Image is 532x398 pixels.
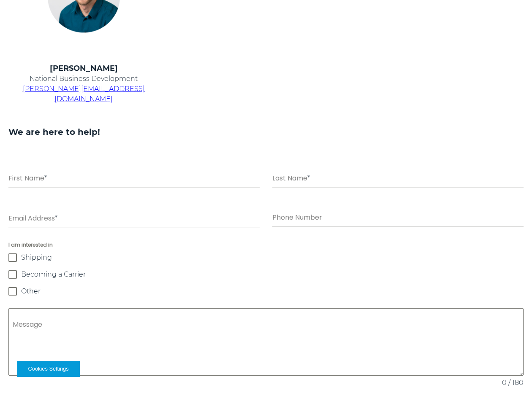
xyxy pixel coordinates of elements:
p: National Business Development [8,74,159,84]
a: [PERSON_NAME][EMAIL_ADDRESS][DOMAIN_NAME] [23,85,145,103]
span: Shipping [21,253,52,262]
label: Shipping [8,253,524,262]
span: Other [21,287,41,296]
span: I am interested in [8,241,524,249]
label: Other [8,287,524,296]
h4: [PERSON_NAME] [8,63,159,74]
label: Becoming a Carrier [8,270,524,279]
span: Becoming a Carrier [21,270,86,279]
button: Cookies Settings [17,361,80,377]
span: 0 / 180 [502,378,524,388]
h3: We are here to help! [8,126,524,138]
